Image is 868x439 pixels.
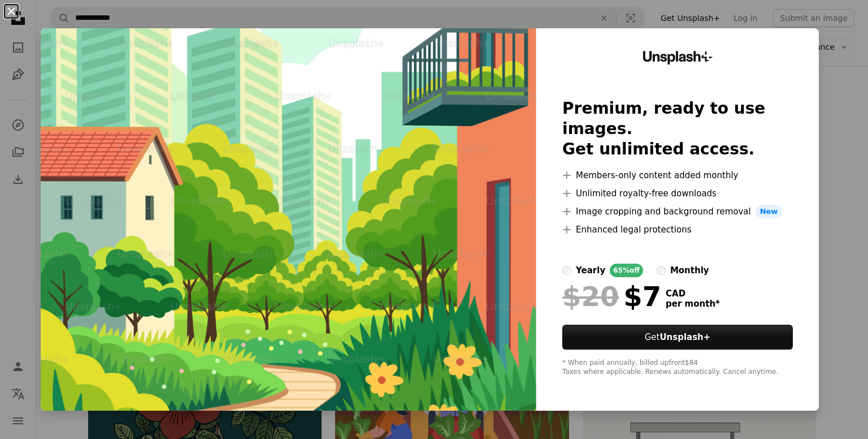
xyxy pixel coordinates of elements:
[666,289,720,299] span: CAD
[657,266,666,275] input: monthly
[562,205,793,218] li: Image cropping and background removal
[562,359,793,377] div: * When paid annually, billed upfront $84 Taxes where applicable. Renews automatically. Cancel any...
[562,266,571,275] input: yearly65%off
[562,187,793,200] li: Unlimited royalty-free downloads
[610,264,643,277] div: 65% off
[666,299,720,309] span: per month *
[670,264,709,277] div: monthly
[562,223,793,236] li: Enhanced legal protections
[576,264,605,277] div: yearly
[659,332,710,342] strong: Unsplash+
[562,282,661,311] div: $7
[756,205,783,218] span: New
[562,282,619,311] span: $20
[562,169,793,182] li: Members-only content added monthly
[562,325,793,350] button: GetUnsplash+
[562,98,793,160] h2: Premium, ready to use images. Get unlimited access.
